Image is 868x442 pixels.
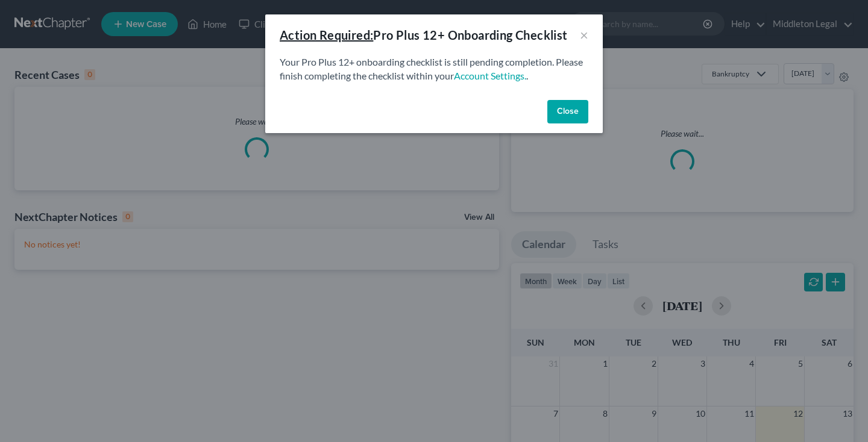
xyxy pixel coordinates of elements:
div: Pro Plus 12+ Onboarding Checklist [280,26,568,43]
a: Account Settings. [454,70,526,81]
p: Your Pro Plus 12+ onboarding checklist is still pending completion. Please finish completing the ... [280,55,588,83]
button: Close [547,100,588,124]
u: Action Required: [280,28,373,42]
button: × [580,28,588,42]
